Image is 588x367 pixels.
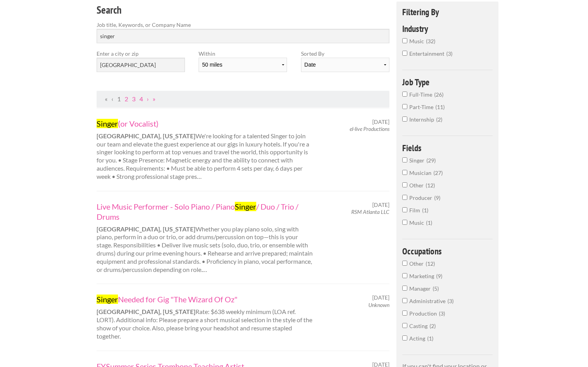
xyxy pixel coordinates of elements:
div: Rate: $638 weekly minimum (LOA ref. LORT). Additional info: Please prepare a short musical select... [90,294,320,340]
a: Page 4 [139,95,143,102]
span: Internship [409,116,436,123]
span: 3 [447,298,454,304]
span: Previous Page [111,95,113,102]
input: Producer9 [402,195,407,200]
h4: Fields [402,143,493,152]
mark: Singer [97,295,118,304]
span: entertainment [409,50,446,57]
span: 32 [426,38,435,44]
a: Page 2 [125,95,128,102]
span: Producer [409,194,434,201]
span: [DATE] [372,201,389,208]
span: 2 [430,323,436,329]
span: Acting [409,335,427,342]
span: 1 [427,335,433,342]
span: Other [409,182,426,189]
span: 3 [446,50,452,57]
input: Production3 [402,311,407,316]
input: Administrative3 [402,298,407,303]
input: Film1 [402,207,407,212]
input: Musician27 [402,170,407,175]
input: Other12 [402,182,407,187]
a: Page 3 [132,95,136,102]
span: Musician [409,169,433,176]
span: 26 [434,91,444,98]
input: Casting2 [402,323,407,328]
span: 12 [426,260,435,267]
span: music [409,38,426,44]
input: Manager5 [402,286,407,291]
input: Part-Time11 [402,104,407,109]
span: 12 [426,182,435,189]
a: SingerNeeded for Gig "The Wizard Of Oz" [97,294,313,304]
input: Other12 [402,261,407,266]
strong: [GEOGRAPHIC_DATA], [US_STATE] [97,308,195,315]
input: Internship2 [402,116,407,122]
input: Singer29 [402,157,407,162]
span: Administrative [409,298,447,304]
input: Search [97,29,390,43]
span: 9 [434,194,440,201]
span: [DATE] [372,118,389,125]
input: music32 [402,38,407,43]
span: 29 [426,157,436,164]
span: Part-Time [409,104,435,110]
input: Music1 [402,220,407,225]
select: Sort results by [301,58,389,72]
label: Sorted By [301,49,389,58]
input: entertainment3 [402,51,407,56]
span: Other [409,260,426,267]
span: Manager [409,285,433,292]
span: Singer [409,157,426,164]
span: 1 [426,219,432,226]
span: Music [409,219,426,226]
span: 2 [436,116,442,123]
input: Full-Time26 [402,92,407,97]
a: Page 1 [117,95,121,102]
label: Within [199,49,287,58]
span: Casting [409,323,430,329]
span: Film [409,207,422,213]
span: 1 [422,207,428,213]
mark: Singer [235,202,256,211]
a: Live Music Performer - Solo Piano / PianoSinger/ Duo / Trio / Drums [97,201,313,222]
span: First Page [105,95,107,102]
label: Job title, Keywords, or Company Name [97,21,390,29]
label: Enter a city or zip [97,49,185,58]
h4: Industry [402,24,493,33]
input: Marketing9 [402,273,407,278]
span: 3 [439,310,445,317]
span: 5 [433,285,439,292]
h4: Filtering By [402,7,493,16]
a: Last Page, Page 4 [153,95,155,102]
mark: Singer [97,119,118,128]
h3: Search [97,3,390,18]
h4: Occupations [402,247,493,256]
a: Next Page [147,95,149,102]
strong: [GEOGRAPHIC_DATA], [US_STATE] [97,132,195,139]
span: [DATE] [372,294,389,301]
div: We're looking for a talented Singer to join our team and elevate the guest experience at our gigs... [90,118,320,181]
div: Whether you play piano solo, sing with piano, perform in a duo or trio, or add drums/percussion o... [90,201,320,274]
strong: [GEOGRAPHIC_DATA], [US_STATE] [97,225,195,233]
input: Acting1 [402,335,407,341]
span: Full-Time [409,91,434,98]
em: Unknown [368,302,389,308]
h4: Job Type [402,78,493,86]
a: Singer(or Vocalist) [97,118,313,129]
span: Production [409,310,439,317]
span: Marketing [409,273,436,279]
span: 9 [436,273,442,279]
em: el-live Productions [350,125,389,132]
span: 27 [433,169,443,176]
span: 11 [435,104,445,110]
em: RSM Atlanta LLC [351,208,389,215]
